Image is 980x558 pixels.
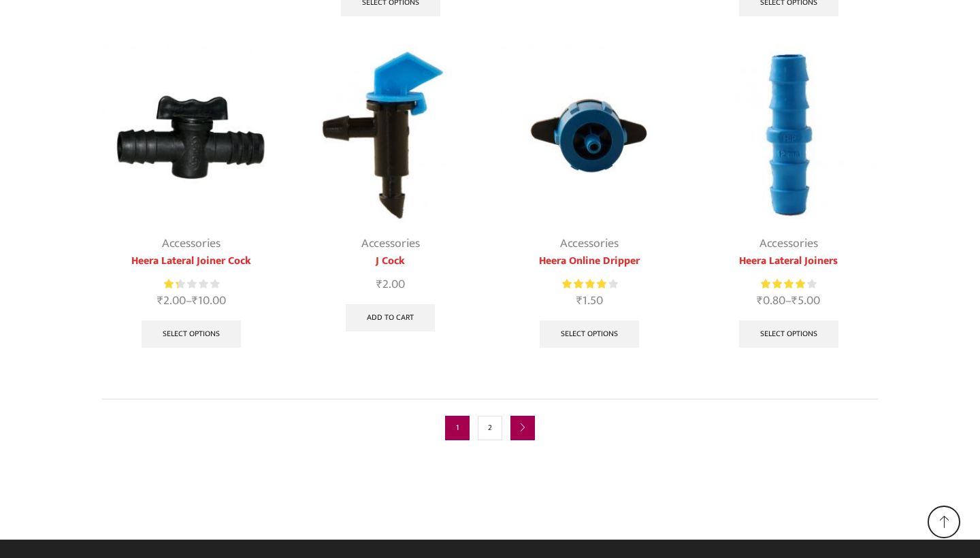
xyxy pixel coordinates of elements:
[761,277,816,291] div: Rated 4.00 out of 5
[562,277,608,291] span: Rated out of 5
[164,277,219,291] div: Rated 1.33 out of 5
[192,291,226,311] bdi: 10.00
[301,45,480,224] img: J-Cock
[157,291,186,311] bdi: 2.00
[739,321,838,348] a: Select options for “Heera Lateral Joiners”
[102,292,281,310] span: –
[157,291,163,311] span: ₹
[700,292,879,310] span: –
[376,274,382,295] span: ₹
[102,399,878,457] nav: Product Pagination
[164,277,179,291] span: Rated out of 5
[445,416,470,440] span: Page 1
[700,253,879,269] a: Heera Lateral Joiners
[791,291,820,311] bdi: 5.00
[576,291,603,311] bdi: 1.50
[192,291,198,311] span: ₹
[102,253,281,269] a: Heera Lateral Joiner Cock
[757,291,763,311] span: ₹
[478,416,502,440] a: Page 2
[361,233,420,254] a: Accessories
[761,277,805,291] span: Rated out of 5
[757,291,785,311] bdi: 0.80
[791,291,798,311] span: ₹
[102,45,281,224] img: Heera Lateral Joiner Cock
[759,233,818,254] a: Accessories
[576,291,583,311] span: ₹
[346,304,435,331] a: Add to cart: “J Cock”
[500,45,679,224] img: Heera Online Dripper
[162,233,220,254] a: Accessories
[562,277,617,291] div: Rated 4.20 out of 5
[301,253,480,269] a: J Cock
[142,321,241,348] a: Select options for “Heera Lateral Joiner Cock”
[376,274,405,295] bdi: 2.00
[700,45,879,224] img: heera lateral joiner
[560,233,619,254] a: Accessories
[540,321,639,348] a: Select options for “Heera Online Dripper”
[500,253,679,269] a: Heera Online Dripper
